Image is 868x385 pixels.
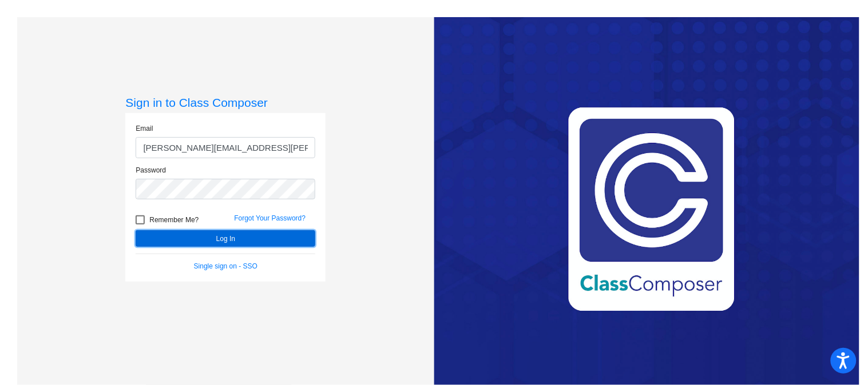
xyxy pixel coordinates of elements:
label: Password [136,165,166,175]
button: Log In [136,230,315,247]
a: Forgot Your Password? [234,214,306,222]
a: Single sign on - SSO [194,262,257,270]
span: Remember Me? [149,213,199,227]
h3: Sign in to Class Composer [125,95,326,110]
label: Email [136,123,153,134]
